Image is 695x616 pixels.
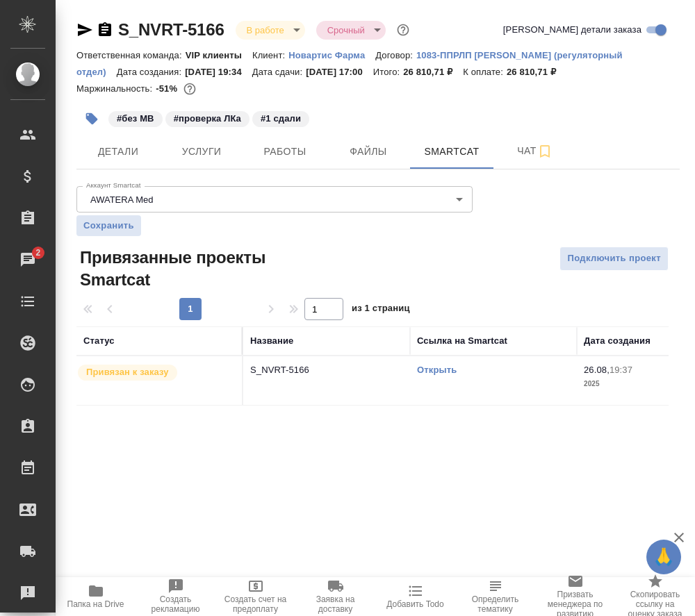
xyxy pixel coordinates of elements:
p: S_NVRT-5166 [250,363,403,377]
p: #проверка ЛКа [174,112,241,126]
span: Привязанные проекты Smartcat [76,247,277,291]
p: Договор: [375,50,416,60]
button: AWATERA Med [86,194,158,206]
span: 🙏 [652,542,676,572]
p: 26 810,71 ₽ [403,67,463,77]
p: [DATE] 17:00 [306,67,373,77]
button: Добавить тэг [76,103,107,134]
button: 🙏 [646,540,681,574]
p: Ответственная команда: [76,50,186,60]
a: S_NVRT-5166 [118,20,224,39]
p: 19:37 [610,365,632,375]
span: Услуги [168,143,235,160]
p: Клиент: [252,50,288,60]
p: #1 сдали [261,112,301,126]
div: Ссылка на Smartcat [417,334,507,348]
p: [DATE] 19:34 [185,67,252,77]
p: 26.08, [584,365,610,375]
a: Новартис Фарма [288,49,375,60]
span: без МВ [107,112,164,124]
span: Smartcat [418,143,485,160]
button: В работе [243,24,288,36]
span: Работы [252,143,318,160]
p: Итого: [373,67,403,77]
span: 2 [27,246,49,260]
button: 33808.92 RUB; [181,80,199,98]
span: [PERSON_NAME] детали заказа [503,23,641,37]
button: Подключить проект [559,247,669,271]
span: из 1 страниц [352,300,410,320]
p: 26 810,71 ₽ [507,67,566,77]
p: Новартис Фарма [288,50,375,60]
p: К оплате: [463,67,507,77]
button: Скопировать ссылку для ЯМессенджера [76,22,93,38]
span: Детали [85,143,152,160]
p: VIP клиенты [186,50,252,60]
p: Привязан к заказу [86,365,169,379]
button: Скопировать ссылку [97,22,113,38]
div: В работе [316,21,386,40]
button: Срочный [323,24,369,36]
span: Подключить проект [567,251,661,267]
p: Дата сдачи: [252,67,306,77]
p: #без МВ [117,112,154,126]
div: Дата создания [584,334,651,348]
span: Чат [502,142,569,160]
p: Дата создания: [117,67,185,77]
div: Название [250,334,293,348]
div: Статус [83,334,115,348]
a: Открыть [417,365,457,375]
p: -51% [156,83,181,94]
span: 1 сдали [251,112,311,124]
a: 2 [3,242,52,277]
span: Файлы [335,143,402,160]
p: Маржинальность: [76,83,156,94]
div: AWATERA Med [76,186,473,213]
span: Сохранить [83,219,134,233]
button: Сохранить [76,215,141,236]
div: В работе [236,21,305,40]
